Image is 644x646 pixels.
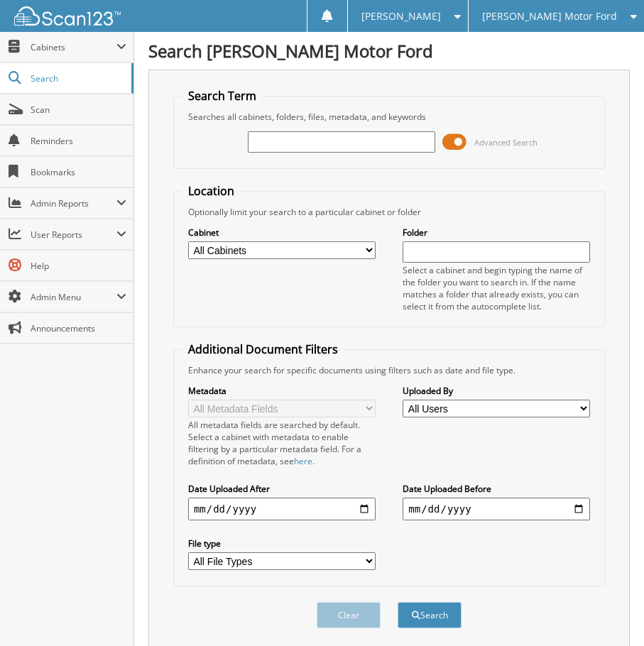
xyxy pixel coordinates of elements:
[188,385,376,397] label: Metadata
[181,364,597,376] div: Enhance your search for specific documents using filters such as date and file type.
[294,455,312,467] a: here
[474,137,537,148] span: Advanced Search
[361,12,441,21] span: [PERSON_NAME]
[398,602,462,628] button: Search
[31,197,116,209] span: Admin Reports
[31,166,126,178] span: Bookmarks
[148,39,630,62] h1: Search [PERSON_NAME] Motor Ford
[181,88,263,104] legend: Search Term
[181,206,597,218] div: Optionally limit your search to a particular cabinet or folder
[188,419,376,467] div: All metadata fields are searched by default. Select a cabinet with metadata to enable filtering b...
[31,72,124,84] span: Search
[31,229,116,241] span: User Reports
[181,111,597,123] div: Searches all cabinets, folders, files, metadata, and keywords
[188,498,376,520] input: start
[181,183,241,199] legend: Location
[31,260,126,272] span: Help
[188,483,376,495] label: Date Uploaded After
[403,385,590,397] label: Uploaded By
[188,537,376,549] label: File type
[188,226,376,239] label: Cabinet
[403,498,590,520] input: end
[181,341,345,357] legend: Additional Document Filters
[31,322,126,334] span: Announcements
[317,602,381,628] button: Clear
[31,41,116,53] span: Cabinets
[31,104,126,116] span: Scan
[403,226,590,239] label: Folder
[31,291,116,303] span: Admin Menu
[403,483,590,495] label: Date Uploaded Before
[482,12,617,21] span: [PERSON_NAME] Motor Ford
[31,135,126,147] span: Reminders
[403,264,590,312] div: Select a cabinet and begin typing the name of the folder you want to search in. If the name match...
[14,6,121,26] img: scan123-logo-white.svg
